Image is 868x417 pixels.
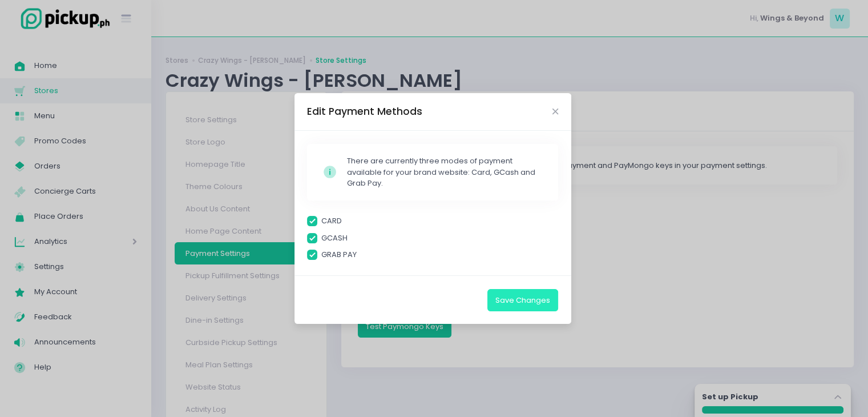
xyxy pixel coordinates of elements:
[307,232,558,244] label: GCASH
[307,249,558,260] label: GRAB PAY
[487,289,558,311] button: Save Changes
[347,155,543,189] div: There are currently three modes of payment available for your brand website: Card, GCash and Grab...
[307,104,422,119] div: Edit Payment Methods
[307,215,558,227] label: CARD
[552,109,558,114] button: Close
